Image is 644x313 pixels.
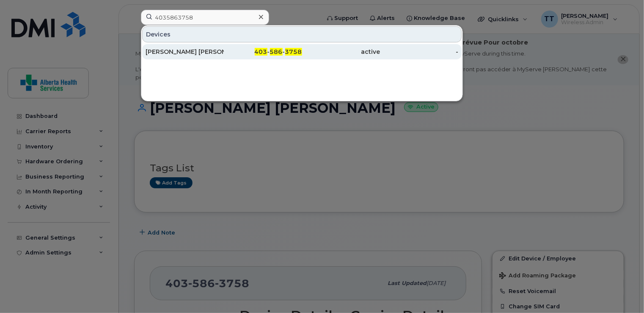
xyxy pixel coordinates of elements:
span: 403 [255,48,267,56]
div: - - [224,48,302,56]
div: Devices [142,26,462,42]
div: active [302,48,380,56]
span: 3758 [285,48,302,56]
a: [PERSON_NAME] [PERSON_NAME]403-586-3758active- [142,44,462,59]
div: - [380,48,458,56]
div: [PERSON_NAME] [PERSON_NAME] [146,48,224,56]
span: 586 [270,48,283,56]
